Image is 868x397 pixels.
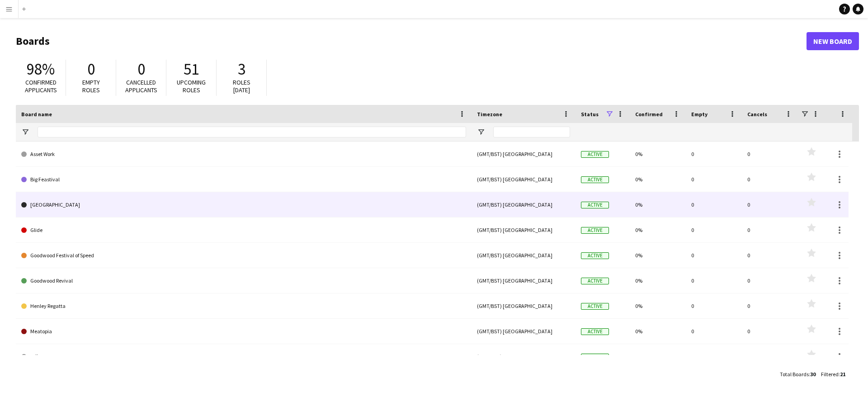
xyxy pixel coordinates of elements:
span: Filtered [821,371,839,378]
span: 3 [238,59,245,79]
span: Cancelled applicants [125,78,157,94]
a: Office [21,344,466,369]
div: 0 [742,319,798,344]
div: (GMT/BST) [GEOGRAPHIC_DATA] [472,268,576,293]
span: Status [581,111,599,118]
div: : [821,365,845,383]
div: 0 [742,217,798,242]
div: 0 [742,192,798,217]
div: 0 [686,243,742,268]
span: Active [581,328,609,335]
button: Open Filter Menu [477,128,485,136]
div: (GMT/BST) [GEOGRAPHIC_DATA] [472,293,576,318]
a: Big Feastival [21,167,466,192]
div: 0 [742,142,798,166]
div: 0% [630,268,686,293]
span: 98% [27,59,55,79]
span: 0 [137,59,145,79]
input: Timezone Filter Input [493,127,570,137]
div: (GMT/BST) [GEOGRAPHIC_DATA] [472,142,576,166]
a: New Board [807,32,859,50]
div: 0% [630,142,686,166]
div: 0 [742,167,798,192]
span: Confirmed applicants [25,78,57,94]
span: 21 [840,371,845,378]
span: Empty roles [82,78,100,94]
span: Confirmed [635,111,663,118]
span: Total Boards [780,371,809,378]
div: (GMT/BST) [GEOGRAPHIC_DATA] [472,167,576,192]
a: [GEOGRAPHIC_DATA] [21,192,466,217]
span: Empty [691,111,708,118]
span: Timezone [477,111,502,118]
a: Meatopia [21,319,466,344]
div: 0 [686,344,742,369]
div: 0 [686,319,742,344]
div: 0% [630,293,686,318]
div: 0 [686,192,742,217]
a: Glide [21,217,466,243]
h1: Boards [16,34,807,48]
div: 0 [686,217,742,242]
a: Asset Work [21,142,466,167]
span: 30 [810,371,816,378]
div: : [780,365,816,383]
span: Active [581,176,609,183]
div: 0 [742,268,798,293]
div: (GMT/BST) [GEOGRAPHIC_DATA] [472,344,576,369]
div: (GMT/BST) [GEOGRAPHIC_DATA] [472,217,576,242]
span: Upcoming roles [177,78,206,94]
div: 96% [630,344,686,369]
div: 0 [686,142,742,166]
div: 0 [742,243,798,268]
div: 0% [630,217,686,242]
div: 0% [630,192,686,217]
div: (GMT/BST) [GEOGRAPHIC_DATA] [472,243,576,268]
span: Active [581,202,609,208]
input: Board name Filter Input [38,127,466,137]
a: Henley Regatta [21,293,466,319]
div: 0 [742,293,798,318]
div: 0% [630,167,686,192]
div: 0 [686,167,742,192]
span: Cancels [747,111,767,118]
button: Open Filter Menu [21,128,29,136]
a: Goodwood Revival [21,268,466,293]
div: 0 [686,268,742,293]
span: Active [581,278,609,284]
span: 51 [184,59,199,79]
span: Active [581,354,609,360]
div: 0 [742,344,798,369]
div: 0 [686,293,742,318]
span: Board name [21,111,52,118]
div: 0% [630,243,686,268]
span: Active [581,227,609,234]
span: Active [581,303,609,310]
span: Roles [DATE] [233,78,250,94]
span: Active [581,151,609,158]
span: 0 [87,59,95,79]
div: (GMT/BST) [GEOGRAPHIC_DATA] [472,192,576,217]
div: 0% [630,319,686,344]
span: Active [581,252,609,259]
a: Goodwood Festival of Speed [21,243,466,268]
div: (GMT/BST) [GEOGRAPHIC_DATA] [472,319,576,344]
